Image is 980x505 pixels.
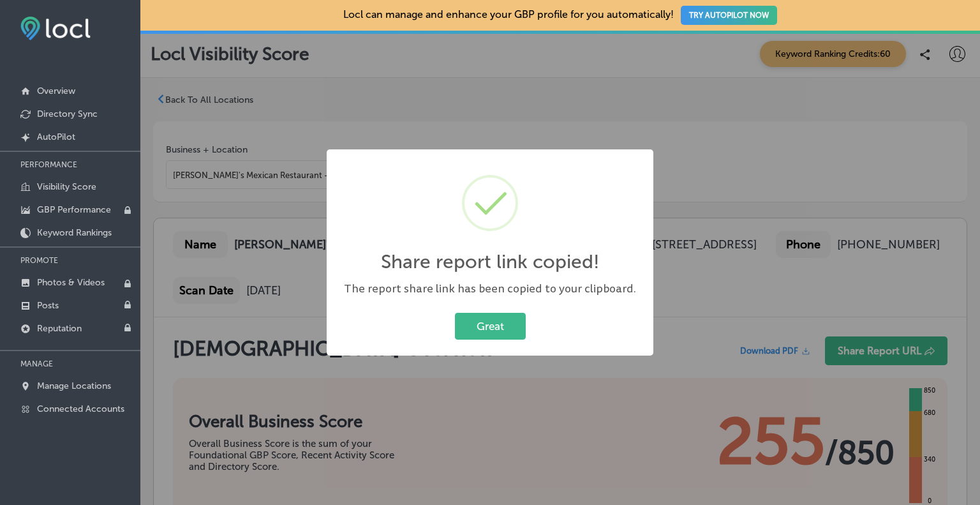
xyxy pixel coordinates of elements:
p: AutoPilot [37,132,75,142]
div: The report share link has been copied to your clipboard. [339,281,641,297]
p: Posts [37,300,59,311]
p: Directory Sync [37,109,98,119]
button: TRY AUTOPILOT NOW [681,6,777,25]
h2: Share report link copied! [381,250,600,273]
p: Connected Accounts [37,403,124,414]
p: Keyword Rankings [37,227,112,238]
p: Reputation [37,323,82,334]
p: Photos & Videos [37,277,105,288]
button: Great [455,313,526,339]
img: fda3e92497d09a02dc62c9cd864e3231.png [20,17,91,40]
p: Overview [37,86,75,96]
p: Manage Locations [37,381,111,391]
p: Visibility Score [37,181,96,192]
p: GBP Performance [37,204,111,215]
